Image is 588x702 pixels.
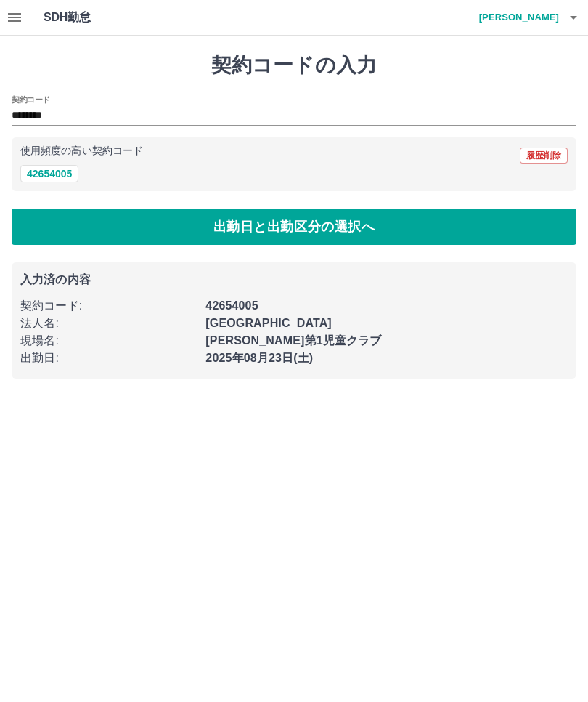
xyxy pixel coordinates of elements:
p: 使用頻度の高い契約コード [20,146,143,156]
b: [PERSON_NAME]第1児童クラブ [205,334,381,347]
b: 42654005 [205,299,258,312]
p: 現場名 : [20,332,197,350]
b: 2025年08月23日(土) [205,352,313,364]
p: 契約コード : [20,297,197,315]
h2: 契約コード [12,94,50,105]
button: 42654005 [20,165,78,182]
b: [GEOGRAPHIC_DATA] [205,317,332,329]
p: 入力済の内容 [20,274,568,286]
h1: 契約コードの入力 [12,53,576,78]
button: 出勤日と出勤区分の選択へ [12,209,576,245]
p: 法人名 : [20,315,197,332]
p: 出勤日 : [20,350,197,367]
button: 履歴削除 [520,148,568,164]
